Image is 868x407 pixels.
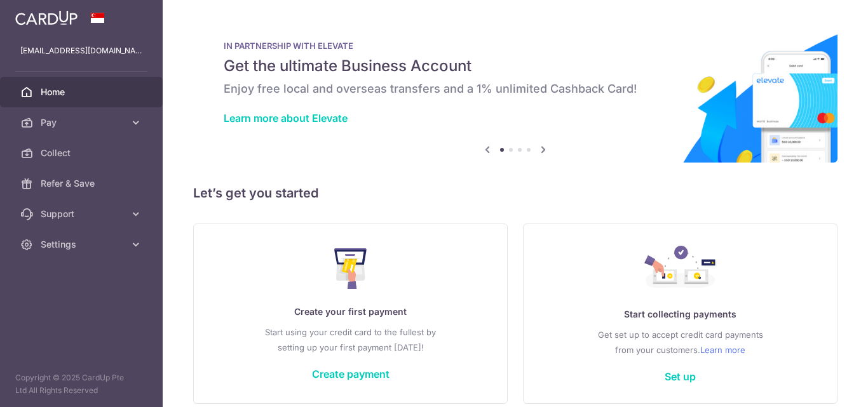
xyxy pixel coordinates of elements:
span: Settings [41,238,125,251]
img: CardUp [15,10,78,25]
span: Pay [41,116,125,129]
img: Make Payment [334,248,367,289]
p: IN PARTNERSHIP WITH ELEVATE [224,41,807,51]
span: Refer & Save [41,177,125,190]
span: Collect [41,147,125,159]
p: Start using your credit card to the fullest by setting up your first payment [DATE]! [219,324,482,355]
img: Renovation banner [193,20,837,163]
span: Support [41,208,125,220]
iframe: Opens a widget where you can find more information [787,369,855,401]
p: Get set up to accept credit card payments from your customers. [549,327,811,357]
h5: Get the ultimate Business Account [224,56,807,76]
a: Learn more [700,342,745,357]
img: Collect Payment [644,246,717,291]
p: Start collecting payments [549,307,811,322]
h6: Enjoy free local and overseas transfers and a 1% unlimited Cashback Card! [224,81,807,97]
a: Learn more about Elevate [224,112,348,124]
p: [EMAIL_ADDRESS][DOMAIN_NAME] [20,44,142,57]
h5: Let’s get you started [193,183,837,203]
span: Home [41,86,125,98]
p: Create your first payment [219,304,482,319]
a: Create payment [312,368,390,380]
a: Set up [665,370,696,383]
